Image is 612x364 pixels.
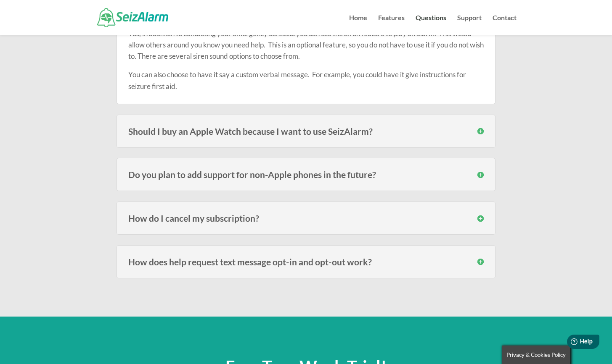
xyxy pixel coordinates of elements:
h3: Do you plan to add support for non-Apple phones in the future? [128,170,484,179]
img: SeizAlarm [97,8,168,27]
h3: How do I cancel my subscription? [128,214,484,223]
a: Contact [493,15,517,35]
h3: How does help request text message opt-in and opt-out work? [128,257,484,266]
a: Support [457,15,482,35]
p: You can also choose to have it say a custom verbal message. For example, you could have it give i... [128,69,484,92]
a: Home [349,15,367,35]
iframe: Help widget launcher [537,331,603,355]
span: Privacy & Cookies Policy [506,351,566,358]
a: Questions [416,15,446,35]
p: Yes, in addition to contacting your emergency contacts you can use the Siren feature to play an a... [128,28,484,69]
a: Features [378,15,405,35]
h3: Should I buy an Apple Watch because I want to use SeizAlarm? [128,127,484,136]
